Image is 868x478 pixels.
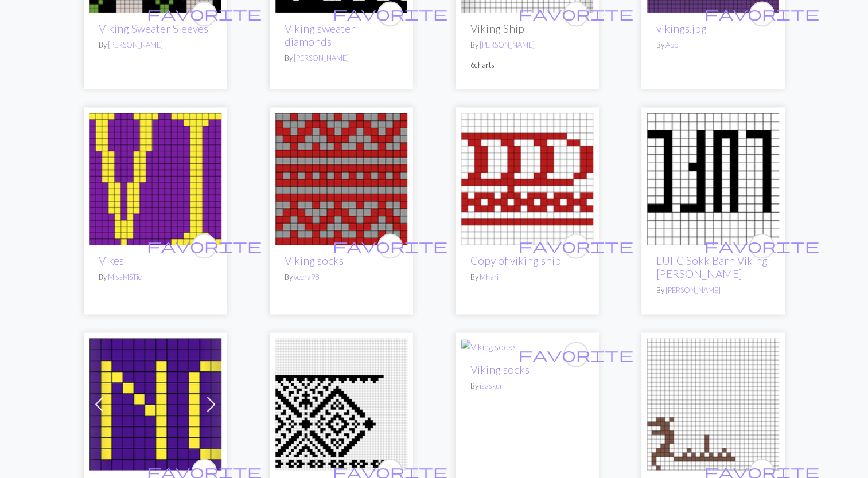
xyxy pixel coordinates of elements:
[656,22,707,35] a: vikings.jpg
[108,272,142,281] a: MissMSTie
[656,285,770,296] p: By
[294,53,349,62] a: [PERSON_NAME]
[470,22,584,35] h2: Viking Ship
[275,113,407,245] img: Viking socks
[749,1,774,26] button: favourite
[89,397,221,408] a: Mn Viking ear warmer
[99,254,124,267] a: Vikes
[285,272,398,283] p: By
[377,233,403,258] button: favourite
[704,234,819,257] i: favourite
[470,40,584,50] p: By
[704,2,819,25] i: favourite
[519,2,633,25] i: favourite
[519,345,633,363] span: favorite
[275,338,407,470] img: VIKING
[480,40,535,49] a: [PERSON_NAME]
[285,254,344,267] a: Viking socks
[294,272,319,281] a: veera98
[665,285,721,295] a: [PERSON_NAME]
[563,1,589,26] button: favourite
[89,172,221,183] a: Vikes
[563,233,589,258] button: favourite
[461,339,517,350] a: Viking socks
[656,254,768,280] a: LUFC Sokk Barn Viking [PERSON_NAME]
[333,5,447,22] span: favorite
[519,343,633,366] i: favourite
[285,22,355,48] a: Viking sweater diamonds
[108,40,163,49] a: [PERSON_NAME]
[647,397,779,408] a: viking ship
[147,5,262,22] span: favorite
[647,113,779,245] img: LUFC Sokk Viking garn
[377,1,403,26] button: favourite
[147,234,262,257] i: favourite
[89,113,221,245] img: Vikes
[99,272,212,283] p: By
[519,237,633,254] span: favorite
[470,272,584,283] p: By
[704,237,819,254] span: favorite
[99,40,212,50] p: By
[656,40,770,50] p: By
[470,254,561,267] a: Copy of viking ship
[147,2,262,25] i: favourite
[704,5,819,22] span: favorite
[563,342,589,367] button: favourite
[461,113,593,245] img: viking ship
[275,397,407,408] a: VIKING
[519,234,633,257] i: favourite
[192,1,217,26] button: favourite
[99,22,208,35] a: Viking Sweater Sleeves
[519,5,633,22] span: favorite
[89,338,221,470] img: Mn Viking ear warmer
[192,233,217,258] button: favourite
[333,234,447,257] i: favourite
[480,381,504,390] a: izaskun
[285,53,398,64] p: By
[461,339,517,353] img: Viking socks
[480,272,499,281] a: Mhari
[470,380,584,391] p: By
[749,233,774,258] button: favourite
[333,237,447,254] span: favorite
[647,338,779,470] img: viking ship
[275,172,407,183] a: Viking socks
[665,40,680,49] a: Abbi
[647,172,779,183] a: LUFC Sokk Viking garn
[147,237,262,254] span: favorite
[470,362,530,375] a: Viking socks
[461,172,593,183] a: viking ship
[333,2,447,25] i: favourite
[470,60,584,70] p: 6 charts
